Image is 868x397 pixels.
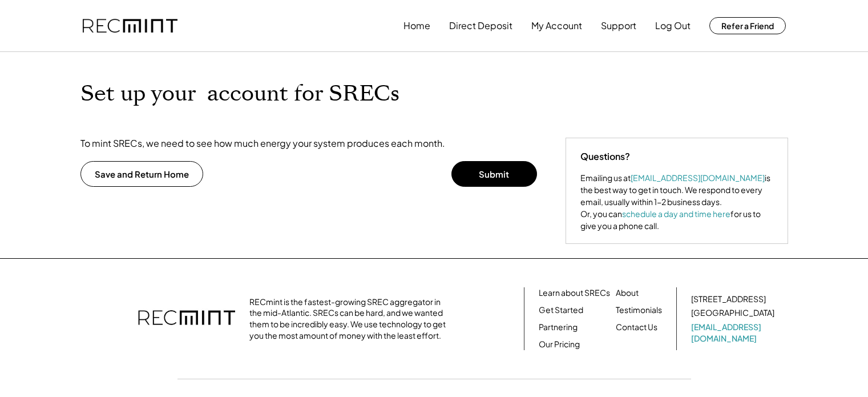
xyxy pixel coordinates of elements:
[449,14,512,37] button: Direct Deposit
[616,322,657,333] a: Contact Us
[531,14,582,37] button: My Account
[451,161,537,187] button: Submit
[80,138,445,150] div: To mint SRECs, we need to see how much energy your system produces each month.
[580,172,773,232] div: Emailing us at is the best way to get in touch. We respond to every email, usually within 1-2 bus...
[691,322,777,344] a: [EMAIL_ADDRESS][DOMAIN_NAME]
[138,299,235,339] img: recmint-logotype%403x.png
[539,287,610,299] a: Learn about SRECs
[616,304,662,316] a: Testimonials
[709,17,786,34] button: Refer a Friend
[616,287,639,299] a: About
[539,304,583,316] a: Get Started
[601,14,636,37] button: Support
[622,208,730,219] a: schedule a day and time here
[539,339,580,350] a: Our Pricing
[580,150,630,163] div: Questions?
[655,14,691,37] button: Log Out
[83,19,177,33] img: recmint-logotype%403x.png
[539,322,578,333] a: Partnering
[631,173,765,183] a: [EMAIL_ADDRESS][DOMAIN_NAME]
[80,161,203,187] button: Save and Return Home
[691,294,766,305] div: [STREET_ADDRESS]
[403,14,430,37] button: Home
[80,81,548,107] h1: Set up your account for SRECs
[249,296,452,341] div: RECmint is the fastest-growing SREC aggregator in the mid-Atlantic. SRECs can be hard, and we wan...
[691,307,774,319] div: [GEOGRAPHIC_DATA]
